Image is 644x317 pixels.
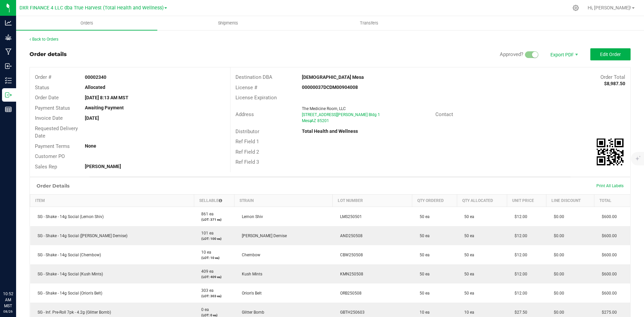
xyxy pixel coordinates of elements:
[35,125,78,139] span: Requested Delivery Date
[416,214,430,219] span: 50 ea
[30,50,67,58] div: Order details
[85,105,124,110] strong: Awaiting Payment
[198,217,230,222] p: (LOT: 371 ea)
[5,106,12,113] inline-svg: Reports
[416,272,430,276] span: 50 ea
[511,214,527,219] span: $12.00
[85,143,96,149] strong: None
[30,195,194,207] th: Item
[5,77,12,84] inline-svg: Inventory
[598,233,617,238] span: $600.00
[35,85,49,91] span: Status
[198,231,214,235] span: 101 ea
[461,233,474,238] span: 50 ea
[600,52,621,57] span: Edit Order
[302,112,380,117] span: [STREET_ADDRESS][PERSON_NAME] Bldg 1
[351,20,387,26] span: Transfers
[35,74,51,80] span: Order #
[35,164,57,170] span: Sales Rep
[461,214,474,219] span: 50 ea
[337,272,363,276] span: KMN250508
[198,294,230,299] p: (LOT: 303 ea)
[416,233,430,238] span: 50 ea
[30,37,58,42] a: Back to Orders
[35,153,65,159] span: Customer PO
[302,74,364,80] strong: [DEMOGRAPHIC_DATA] Mesa
[461,310,474,315] span: 10 ea
[337,253,363,257] span: CBW250508
[598,310,617,315] span: $275.00
[416,253,430,257] span: 50 ea
[198,250,211,255] span: 10 ea
[85,74,106,80] strong: 00002340
[35,95,59,101] span: Order Date
[34,253,101,257] span: SG - Shake - 14g Social (Chembow)
[198,288,214,293] span: 303 ea
[550,253,564,257] span: $0.00
[546,195,594,207] th: Line Discount
[238,272,262,276] span: Kush Mints
[511,253,527,257] span: $12.00
[511,291,527,296] span: $12.00
[35,105,70,111] span: Payment Status
[235,159,259,165] span: Ref Field 3
[594,195,630,207] th: Total
[235,74,272,80] span: Destination DBA
[235,111,254,117] span: Address
[5,34,12,41] inline-svg: Grow
[302,118,312,123] span: Mesa
[194,195,234,207] th: Sellable
[543,48,584,60] span: Export PDF
[35,115,63,121] span: Invoice Date
[16,16,157,30] a: Orders
[235,85,257,91] span: License #
[457,195,507,207] th: Qty Allocated
[235,139,259,145] span: Ref Field 1
[337,310,365,315] span: GBTH250603
[461,253,474,257] span: 50 ea
[597,139,624,165] qrcode: 00002340
[3,309,13,314] p: 08/26
[198,212,214,216] span: 861 ea
[5,63,12,69] inline-svg: Inbound
[337,214,362,219] span: LMS250501
[19,5,164,11] span: DXR FINANCE 4 LLC dba True Harvest (Total Health and Wellness)
[550,291,564,296] span: $0.00
[598,214,617,219] span: $600.00
[299,16,440,30] a: Transfers
[37,183,69,189] h1: Order Details
[238,310,264,315] span: Glitter Bomb
[597,139,624,165] img: Scan me!
[235,149,259,155] span: Ref Field 2
[461,291,474,296] span: 50 ea
[550,310,564,315] span: $0.00
[596,183,624,188] span: Print All Labels
[5,19,12,26] inline-svg: Analytics
[598,272,617,276] span: $600.00
[238,291,262,296] span: Orion's Belt
[412,195,457,207] th: Qty Ordered
[235,128,259,135] span: Distributor
[572,5,580,11] div: Manage settings
[500,51,523,57] span: Approved?
[604,81,625,86] strong: $8,987.50
[435,111,453,117] span: Contact
[511,272,527,276] span: $12.00
[511,233,527,238] span: $12.00
[550,233,564,238] span: $0.00
[85,164,121,169] strong: [PERSON_NAME]
[209,20,247,26] span: Shipments
[235,95,277,101] span: License Expiration
[238,253,260,257] span: Chembow
[238,233,287,238] span: [PERSON_NAME] Demise
[511,310,527,315] span: $27.50
[198,255,230,260] p: (LOT: 10 ea)
[550,272,564,276] span: $0.00
[85,95,128,100] strong: [DATE] 8:13 AM MST
[35,143,70,149] span: Payment Terms
[598,253,617,257] span: $600.00
[416,291,430,296] span: 50 ea
[317,118,329,123] span: 85201
[416,310,430,315] span: 10 ea
[5,92,12,98] inline-svg: Outbound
